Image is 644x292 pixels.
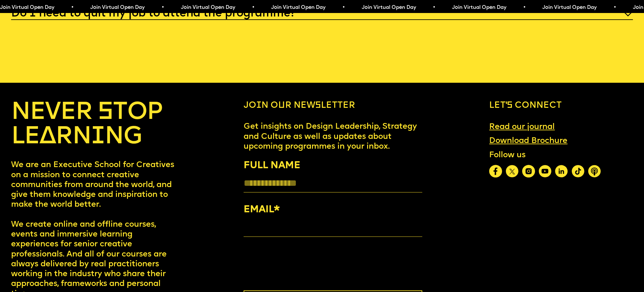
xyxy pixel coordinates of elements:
h6: Let’s connect [489,101,633,111]
div: Follow us [489,151,601,160]
h4: NEVER STOP LEARNING [11,101,176,150]
span: • [522,5,525,10]
span: • [341,5,344,10]
label: FULL NAME [244,158,422,174]
p: Get insights on Design Leadership, Strategy and Culture as well as updates about upcoming program... [244,122,422,152]
span: • [70,5,73,10]
a: Read our journal [485,118,559,137]
h6: Join our newsletter [244,101,422,111]
span: • [613,5,616,10]
span: • [161,5,164,10]
span: • [251,5,254,10]
label: EMAIL [244,202,422,218]
iframe: reCAPTCHA [244,253,340,277]
a: Download Brochure [485,132,572,151]
span: • [432,5,435,10]
h5: Do I need to quit my job to attend the programme? [11,11,296,17]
